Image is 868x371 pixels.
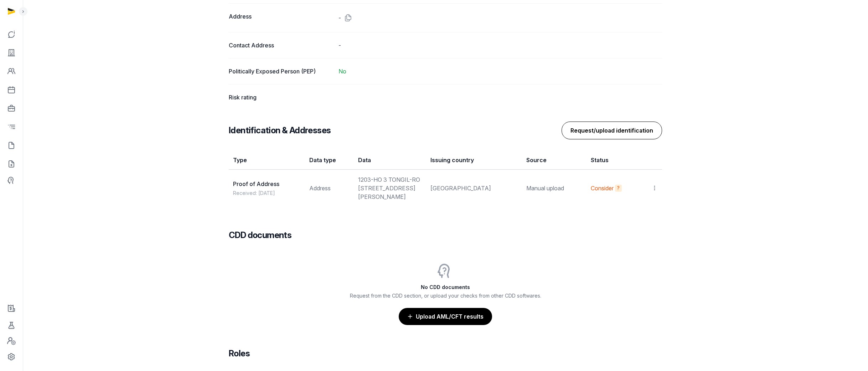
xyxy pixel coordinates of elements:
div: 1203-HO 3 TONGIL-RO [STREET_ADDRESS][PERSON_NAME] [358,175,422,201]
div: Received: [DATE] [233,190,301,197]
div: - [339,12,662,24]
button: Request/upload identification [562,122,662,139]
dt: Politically Exposed Person (PEP) [229,67,333,76]
th: Status [587,151,641,170]
th: Type [229,151,305,170]
h3: CDD documents [229,230,291,241]
th: Data type [305,151,354,170]
span: Proof of Address [233,180,279,187]
button: Upload AML/CFT results [399,308,492,325]
td: Manual upload [522,170,586,207]
th: Issuing country [426,151,522,170]
p: Request from the CDD section, or upload your checks from other CDD softwares. [229,292,662,299]
th: Data [354,151,426,170]
dt: Risk rating [229,93,333,102]
dt: Contact Address [229,41,333,50]
div: Consider [591,184,614,192]
th: Source [522,151,586,170]
div: More info [615,185,622,192]
dd: No [339,67,662,76]
td: Address [305,170,354,207]
td: [GEOGRAPHIC_DATA] [426,170,522,207]
h3: Identification & Addresses [229,125,331,136]
div: - [339,41,662,50]
h3: Roles [229,348,250,359]
dt: Address [229,12,333,24]
h3: No CDD documents [229,284,662,291]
